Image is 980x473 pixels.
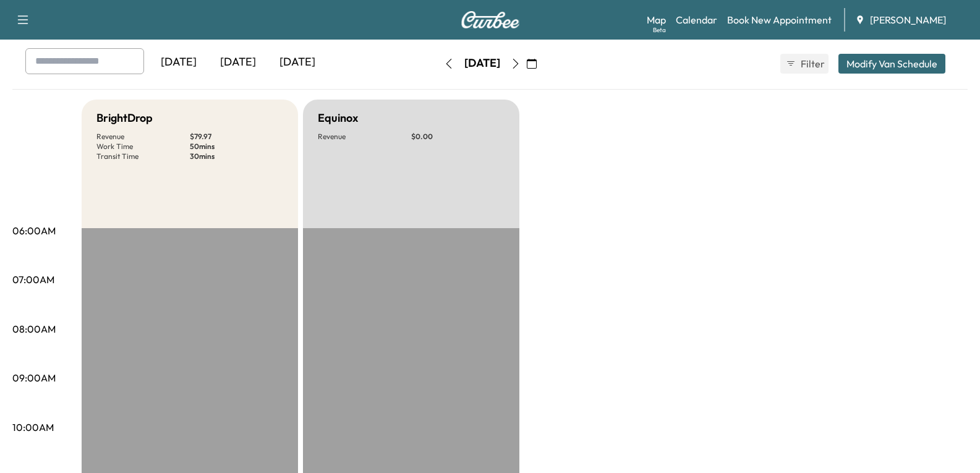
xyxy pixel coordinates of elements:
h5: Equinox [318,109,358,127]
div: [DATE] [268,48,327,77]
button: Filter [780,54,829,74]
div: [DATE] [464,56,500,71]
p: Revenue [96,132,190,142]
p: Revenue [318,132,411,142]
p: Transit Time [96,151,190,161]
a: Book New Appointment [727,12,832,27]
p: $ 0.00 [411,132,505,142]
span: [PERSON_NAME] [870,12,946,27]
a: Calendar [676,12,717,27]
p: $ 79.97 [190,132,283,142]
p: 10:00AM [12,420,54,435]
div: [DATE] [149,48,208,77]
p: 30 mins [190,151,283,161]
a: MapBeta [647,12,666,27]
p: 08:00AM [12,322,56,336]
button: Modify Van Schedule [838,54,945,74]
p: 09:00AM [12,370,56,385]
p: 07:00AM [12,272,54,287]
p: 50 mins [190,142,283,151]
p: 06:00AM [12,223,56,238]
h5: BrightDrop [96,109,153,127]
div: Beta [653,25,666,35]
p: Work Time [96,142,190,151]
span: Filter [801,56,823,71]
div: [DATE] [208,48,268,77]
img: Curbee Logo [461,11,520,28]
